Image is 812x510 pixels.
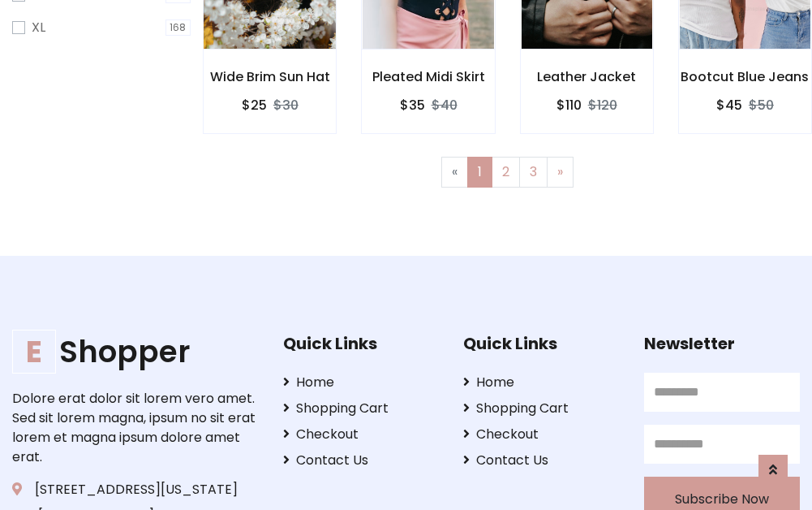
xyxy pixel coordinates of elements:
[492,157,520,188] a: 2
[679,69,811,84] h6: Bootcut Blue Jeans
[12,480,258,499] p: [STREET_ADDRESS][US_STATE]
[204,69,336,84] h6: Wide Brim Sun Hat
[519,157,548,188] a: 3
[283,425,439,444] a: Checkout
[556,97,582,113] h6: $110
[165,19,191,36] span: 168
[12,334,258,370] h1: Shopper
[521,69,653,84] h6: Leather Jacket
[716,97,742,113] h6: $45
[557,162,563,181] span: »
[644,334,800,353] h5: Newsletter
[432,96,458,115] del: $40
[588,96,617,115] del: $120
[12,330,56,374] span: E
[273,96,299,115] del: $30
[463,334,619,353] h5: Quick Links
[283,373,439,392] a: Home
[242,97,267,113] h6: $25
[12,389,258,467] p: Dolore erat dolor sit lorem vero amet. Sed sit lorem magna, ipsum no sit erat lorem et magna ipsu...
[12,334,258,370] a: EShopper
[467,157,492,188] a: 1
[362,69,494,84] h6: Pleated Midi Skirt
[283,334,439,353] h5: Quick Links
[400,97,425,113] h6: $35
[463,425,619,444] a: Checkout
[547,157,574,188] a: Next
[283,399,439,418] a: Shopping Cart
[283,451,439,470] a: Contact Us
[749,96,774,115] del: $50
[32,18,45,37] label: XL
[215,157,800,188] nav: Page navigation
[463,373,619,392] a: Home
[463,399,619,418] a: Shopping Cart
[463,451,619,470] a: Contact Us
